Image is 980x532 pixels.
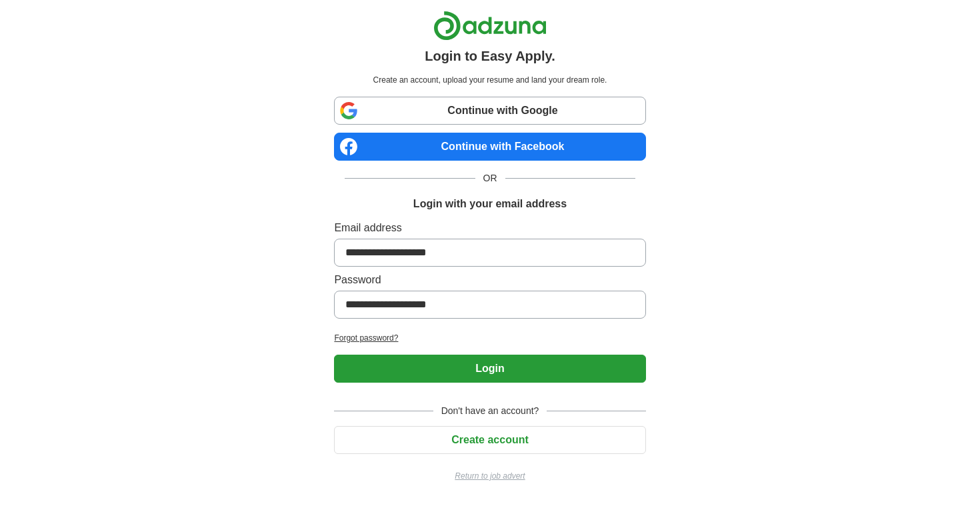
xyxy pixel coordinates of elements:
button: Login [334,355,645,383]
button: Create account [334,426,645,454]
img: Adzuna logo [433,11,547,41]
span: Don't have an account? [433,404,547,418]
a: Return to job advert [334,470,645,482]
p: Create an account, upload your resume and land your dream role. [337,74,643,86]
h1: Login to Easy Apply. [425,46,555,66]
span: OR [475,171,505,185]
label: Email address [334,220,645,236]
a: Continue with Google [334,97,645,125]
a: Create account [334,434,645,445]
a: Forgot password? [334,332,645,344]
label: Password [334,272,645,288]
h1: Login with your email address [413,196,567,212]
a: Continue with Facebook [334,133,645,161]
